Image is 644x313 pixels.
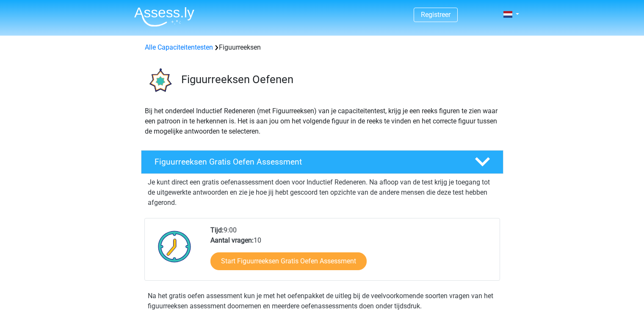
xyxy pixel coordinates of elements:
h3: Figuurreeksen Oefenen [181,73,497,86]
a: Start Figuurreeksen Gratis Oefen Assessment [210,252,367,270]
a: Registreer [421,11,451,19]
b: Aantal vragen: [210,236,254,244]
img: Assessly [134,7,194,27]
div: 9:00 10 [204,225,499,280]
img: Klok [153,225,196,268]
a: Figuurreeksen Gratis Oefen Assessment [138,150,507,174]
div: Figuurreeksen [141,42,503,53]
img: figuurreeksen [141,63,177,99]
div: Na het gratis oefen assessment kun je met het oefenpakket de uitleg bij de veelvoorkomende soorte... [144,291,500,311]
h4: Figuurreeksen Gratis Oefen Assessment [155,157,461,167]
p: Je kunt direct een gratis oefenassessment doen voor Inductief Redeneren. Na afloop van de test kr... [148,177,497,208]
a: Alle Capaciteitentesten [145,43,213,51]
b: Tijd: [210,226,224,234]
p: Bij het onderdeel Inductief Redeneren (met Figuurreeksen) van je capaciteitentest, krijg je een r... [145,106,500,137]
